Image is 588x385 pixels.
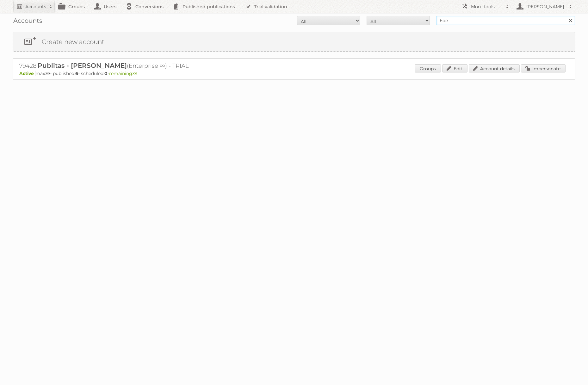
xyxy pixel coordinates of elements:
[415,64,441,73] a: Groups
[133,71,137,76] strong: ∞
[19,71,35,76] span: Active
[19,62,241,70] h2: 79428: (Enterprise ∞) - TRIAL
[104,71,108,76] strong: 0
[46,71,50,76] strong: ∞
[109,71,137,76] span: remaining:
[469,64,520,73] a: Account details
[525,3,566,10] h2: [PERSON_NAME]
[19,71,569,76] p: max: - published: - scheduled: -
[38,62,127,69] span: Publitas - [PERSON_NAME]
[25,3,46,10] h2: Accounts
[521,64,566,73] a: Impersonate
[471,3,503,10] h2: More tools
[13,32,575,51] a: Create new account
[75,71,78,76] strong: 6
[442,64,467,73] a: Edit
